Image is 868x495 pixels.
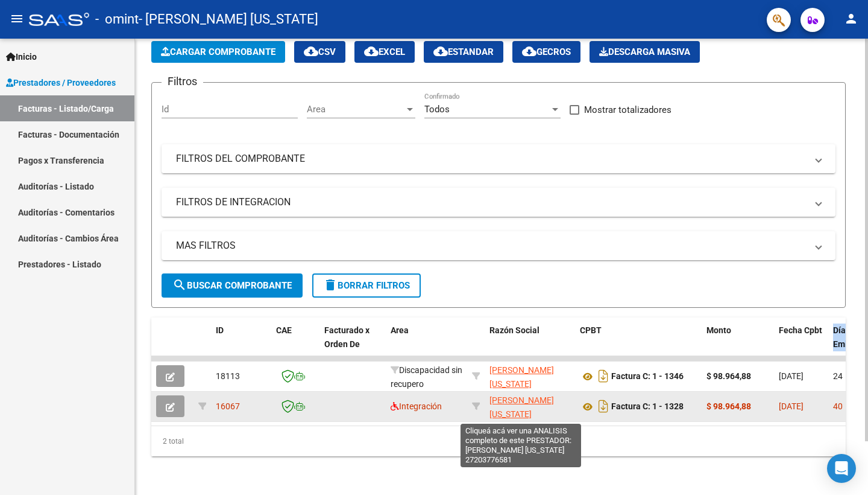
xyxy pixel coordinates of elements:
[139,6,318,33] span: - [PERSON_NAME] [US_STATE]
[590,41,700,63] app-download-masive: Descarga masiva de comprobantes (adjuntos)
[833,371,843,381] span: 24
[307,104,404,115] span: Area
[424,104,450,115] span: Todos
[433,44,448,59] mat-icon: cloud_download
[489,325,539,335] span: Razón Social
[512,41,580,63] button: Gecros
[324,325,370,349] span: Facturado x Orden De
[522,44,536,59] mat-icon: cloud_download
[779,401,804,411] span: [DATE]
[580,325,602,335] span: CPBT
[706,371,751,381] strong: $ 98.964,88
[391,401,442,411] span: Integración
[323,278,338,292] mat-icon: delete
[706,401,751,411] strong: $ 98.964,88
[611,402,684,412] strong: Factura C: 1 - 1328
[271,318,319,371] datatable-header-cell: CAE
[161,46,275,57] span: Cargar Comprobante
[176,152,807,165] mat-panel-title: FILTROS DEL COMPROBANTE
[312,273,421,298] button: Borrar Filtros
[162,144,835,173] mat-expansion-panel-header: FILTROS DEL COMPROBANTE
[364,44,379,59] mat-icon: cloud_download
[596,397,611,416] i: Descargar documento
[706,325,731,335] span: Monto
[95,6,139,33] span: - omint
[304,46,336,57] span: CSV
[354,41,415,63] button: EXCEL
[590,41,700,63] button: Descarga Masiva
[151,426,846,456] div: 2 total
[596,366,611,386] i: Descargar documento
[779,371,804,381] span: [DATE]
[433,46,494,57] span: Estandar
[172,280,292,291] span: Buscar Comprobante
[10,11,24,26] mat-icon: menu
[827,454,856,483] div: Open Intercom Messenger
[364,46,405,57] span: EXCEL
[216,401,240,411] span: 16067
[176,196,807,209] mat-panel-title: FILTROS DE INTEGRACION
[304,44,318,59] mat-icon: cloud_download
[489,395,554,419] span: [PERSON_NAME] [US_STATE]
[611,372,684,382] strong: Factura C: 1 - 1346
[162,188,835,217] mat-expansion-panel-header: FILTROS DE INTEGRACION
[216,371,240,381] span: 18113
[702,318,774,371] datatable-header-cell: Monto
[6,76,116,89] span: Prestadores / Proveedores
[584,103,671,117] span: Mostrar totalizadores
[176,239,807,252] mat-panel-title: MAS FILTROS
[6,50,37,63] span: Inicio
[151,41,285,63] button: Cargar Comprobante
[211,318,271,371] datatable-header-cell: ID
[774,318,828,371] datatable-header-cell: Fecha Cpbt
[323,280,410,291] span: Borrar Filtros
[833,401,843,411] span: 40
[276,325,292,335] span: CAE
[485,318,575,371] datatable-header-cell: Razón Social
[489,394,570,419] div: 27203776581
[172,278,187,292] mat-icon: search
[162,231,835,260] mat-expansion-panel-header: MAS FILTROS
[162,73,203,90] h3: Filtros
[599,46,690,57] span: Descarga Masiva
[489,365,554,389] span: [PERSON_NAME] [US_STATE]
[424,41,503,63] button: Estandar
[489,363,570,389] div: 27203776581
[844,11,858,26] mat-icon: person
[216,325,224,335] span: ID
[162,273,303,298] button: Buscar Comprobante
[294,41,345,63] button: CSV
[575,318,702,371] datatable-header-cell: CPBT
[779,325,822,335] span: Fecha Cpbt
[391,325,409,335] span: Area
[319,318,386,371] datatable-header-cell: Facturado x Orden De
[386,318,467,371] datatable-header-cell: Area
[391,365,462,389] span: Discapacidad sin recupero
[522,46,571,57] span: Gecros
